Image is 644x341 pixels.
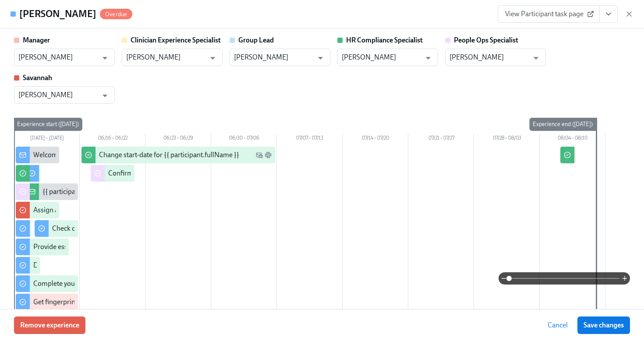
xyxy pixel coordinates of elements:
div: Get fingerprinted [33,297,85,307]
button: Open [314,51,327,65]
strong: Clinician Experience Specialist [131,36,221,44]
div: 07/14 – 07/20 [343,134,408,145]
span: View Participant task page [505,10,592,18]
strong: People Ops Specialist [454,36,518,44]
div: Confirm cleared by People Ops [108,169,201,178]
div: Assign a Clinician Experience Specialist for {{ participant.fullName }} (start-date {{ participan... [33,205,380,215]
svg: Work Email [256,151,263,158]
div: 07/28 – 08/03 [474,134,540,145]
span: Save changes [584,321,624,330]
strong: HR Compliance Specialist [346,36,423,44]
div: 06/16 – 06/22 [80,134,145,145]
strong: Group Lead [238,36,274,44]
div: 08/04 – 08/10 [540,134,605,145]
button: Open [98,89,112,102]
div: Experience end ([DATE]) [529,118,596,131]
div: 06/23 – 06/29 [145,134,211,145]
span: Overdue [100,11,132,18]
div: Welcome from the Charlie Health Compliance Team 👋 [33,150,198,160]
button: Open [421,51,435,65]
div: {{ participant.fullName }} has filled out the onboarding form [42,187,221,197]
div: Check out our recommended laptop specs [52,224,178,233]
svg: Slack [265,151,272,158]
div: Do your background check in Checkr [33,260,142,270]
span: Cancel [548,321,568,330]
h4: [PERSON_NAME] [19,7,96,21]
span: Remove experience [20,321,79,330]
div: 07/07 – 07/13 [277,134,343,145]
button: Open [98,51,112,65]
div: 07/21 – 07/27 [408,134,474,145]
button: Open [529,51,543,65]
button: View task page [599,5,618,23]
button: Open [206,51,219,65]
strong: Savannah [23,74,52,82]
div: Provide essential professional documentation [33,242,170,252]
a: View Participant task page [498,5,600,23]
button: Save changes [577,316,630,334]
div: 06/30 – 07/06 [211,134,277,145]
button: Remove experience [14,316,85,334]
button: Cancel [541,316,574,334]
div: [DATE] – [DATE] [14,134,80,145]
div: Experience start ([DATE]) [14,118,82,131]
div: Change start-date for {{ participant.fullName }} [99,150,239,160]
strong: Manager [23,36,50,44]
